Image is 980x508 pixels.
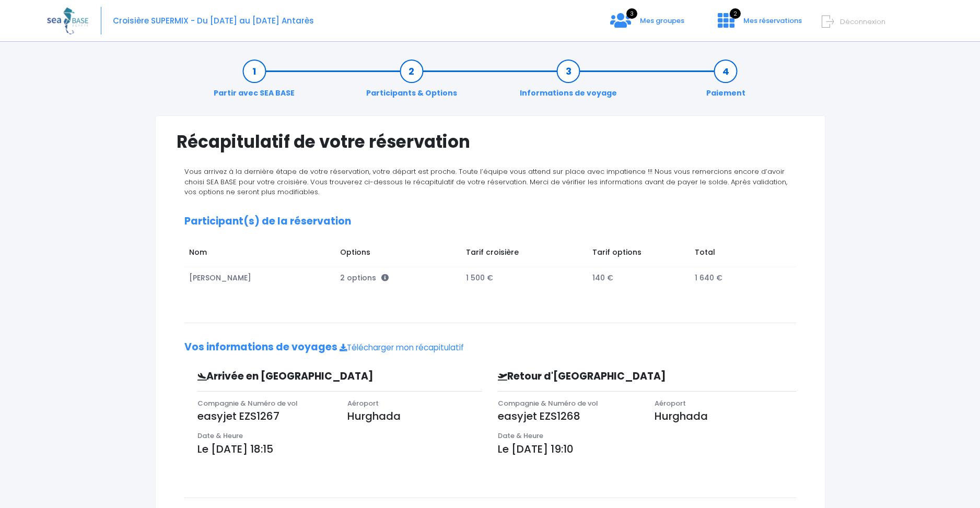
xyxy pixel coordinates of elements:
[335,242,461,267] td: Options
[361,66,462,99] a: Participants & Options
[177,132,804,152] h1: Récapitulatif de votre réservation
[498,441,796,457] p: Le [DATE] 19:10
[340,342,464,353] a: Télécharger mon récapitulatif
[655,408,796,424] p: Hurghada
[690,242,786,267] td: Total
[461,267,588,289] td: 1 500 €
[184,267,335,289] td: [PERSON_NAME]
[498,398,598,408] span: Compagnie & Numéro de vol
[347,408,482,424] p: Hurghada
[490,371,725,383] h3: Retour d'[GEOGRAPHIC_DATA]
[461,242,588,267] td: Tarif croisière
[208,66,300,99] a: Partir avec SEA BASE
[515,66,622,99] a: Informations de voyage
[197,441,483,457] p: Le [DATE] 18:15
[701,66,751,99] a: Paiement
[197,431,243,441] span: Date & Heure
[498,408,639,424] p: easyjet EZS1268
[743,16,802,26] span: Mes réservations
[640,16,684,26] span: Mes groupes
[197,408,332,424] p: easyjet EZS1267
[655,398,686,408] span: Aéroport
[340,273,389,283] span: 2 options
[347,398,379,408] span: Aéroport
[730,8,741,19] span: 2
[602,19,693,29] a: 3 Mes groupes
[587,267,690,289] td: 140 €
[184,216,796,228] h2: Participant(s) de la réservation
[184,242,335,267] td: Nom
[184,167,787,197] span: Vous arrivez à la dernière étape de votre réservation, votre départ est proche. Toute l’équipe vo...
[626,8,637,19] span: 3
[184,341,796,353] h2: Vos informations de voyages
[690,267,786,289] td: 1 640 €
[113,15,314,26] span: Croisière SUPERMIX - Du [DATE] au [DATE] Antarès
[709,19,808,29] a: 2 Mes réservations
[840,17,885,27] span: Déconnexion
[498,431,543,441] span: Date & Heure
[587,242,690,267] td: Tarif options
[197,398,298,408] span: Compagnie & Numéro de vol
[190,371,415,383] h3: Arrivée en [GEOGRAPHIC_DATA]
